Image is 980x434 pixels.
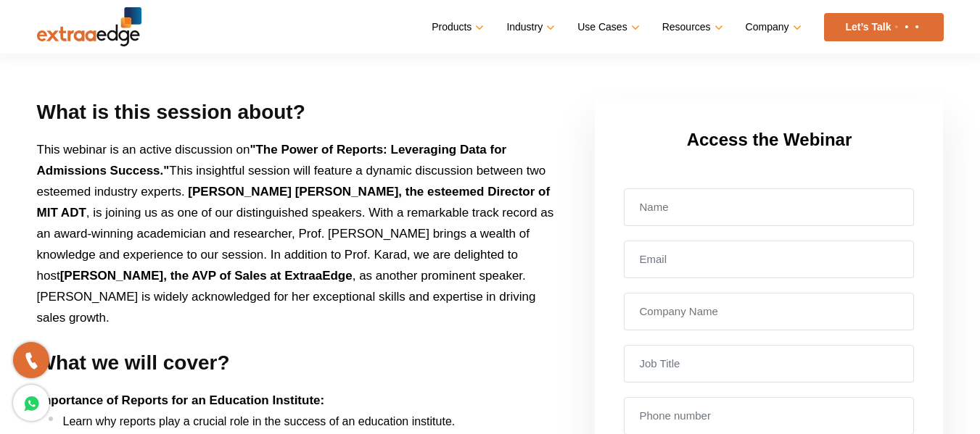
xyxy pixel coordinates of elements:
[60,269,353,283] b: [PERSON_NAME], the AVP of Sales at ExtraaEdge
[432,17,481,38] a: Products
[624,345,914,383] input: Job Title
[624,128,914,151] h3: Access the Webinar
[63,415,456,427] span: Learn why reports play a crucial role in the success of an education institute.
[746,17,799,38] a: Company
[37,99,557,125] h2: What is this session about?
[37,185,551,220] b: [PERSON_NAME] [PERSON_NAME], the esteemed Director of MIT ADT
[577,17,636,38] a: Use Cases
[37,248,518,283] span: In addition to Prof. Karad, we are delighted to host
[506,17,552,38] a: Industry
[624,188,914,226] input: Name
[37,164,546,199] span: This insightful session will feature a dynamic discussion between two esteemed industry experts.
[824,13,944,41] a: Let’s Talk
[624,293,914,330] input: Company Name
[37,143,507,178] b: "The Power of Reports: Leveraging Data for Admissions Success."
[37,350,557,375] h2: What we will cover?
[624,241,914,278] input: Email
[37,393,325,407] b: Importance of Reports for an Education Institute:
[662,17,720,38] a: Resources
[37,206,554,262] span: , is joining us as one of our distinguished speakers. With a remarkable track record as an award-...
[37,143,250,157] span: This webinar is an active discussion on
[37,269,536,325] span: , as another prominent speaker. [PERSON_NAME] is widely acknowledged for her exceptional skills a...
